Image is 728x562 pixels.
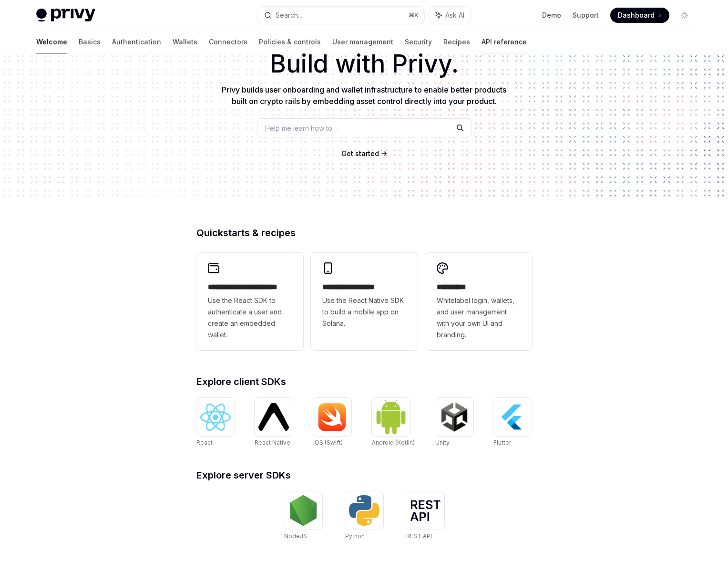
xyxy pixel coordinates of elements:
[425,253,532,350] a: **** *****Whitelabel login, wallets, and user management with your own UI and branding.
[222,85,506,106] span: Privy builds user onboarding and wallet infrastructure to enable better products built on crypto ...
[437,295,521,341] span: Whitelabel login, wallets, and user management with your own UI and branding.
[332,31,393,53] a: User management
[255,439,290,446] span: React Native
[79,31,101,53] a: Basics
[112,31,161,53] a: Authentication
[196,470,291,480] span: Explore server SDKs
[409,11,419,19] span: ⌘ K
[405,31,432,53] a: Security
[493,439,511,446] span: Flutter
[482,31,527,53] a: API reference
[196,398,235,448] a: ReactReact
[542,10,561,20] a: Demo
[497,402,528,432] img: Flutter
[313,398,351,448] a: iOS (Swift)iOS (Swift)
[618,10,655,20] span: Dashboard
[276,10,302,21] div: Search...
[345,532,365,540] span: Python
[36,31,67,53] a: Welcome
[313,439,343,446] span: iOS (Swift)
[317,403,348,431] img: iOS (Swift)
[284,491,322,541] a: NodeJSNodeJS
[259,31,321,53] a: Policies & controls
[345,491,383,541] a: PythonPython
[439,402,470,432] img: Unity
[311,253,418,350] a: **** **** **** ***Use the React Native SDK to build a mobile app on Solana.
[341,149,379,157] span: Get started
[410,500,441,521] img: REST API
[493,398,532,448] a: FlutterFlutter
[196,377,286,386] span: Explore client SDKs
[196,228,296,238] span: Quickstarts & recipes
[196,439,213,446] span: React
[341,149,379,158] a: Get started
[376,399,406,435] img: Android (Kotlin)
[349,495,379,526] img: Python
[322,295,406,329] span: Use the React Native SDK to build a mobile app on Solana.
[200,404,231,431] img: React
[372,398,415,448] a: Android (Kotlin)Android (Kotlin)
[677,8,692,23] button: Toggle dark mode
[443,31,470,53] a: Recipes
[406,532,432,540] span: REST API
[208,295,292,341] span: Use the React SDK to authenticate a user and create an embedded wallet.
[173,31,197,53] a: Wallets
[257,7,424,24] button: Search...⌘K
[36,9,95,22] img: light logo
[429,7,471,24] button: Ask AI
[258,403,289,430] img: React Native
[270,55,459,73] span: Build with Privy.
[284,532,307,540] span: NodeJS
[435,398,473,448] a: UnityUnity
[255,398,293,448] a: React NativeReact Native
[445,10,464,20] span: Ask AI
[435,439,450,446] span: Unity
[265,123,338,133] span: Help me learn how to…
[406,491,444,541] a: REST APIREST API
[288,495,318,526] img: NodeJS
[372,439,415,446] span: Android (Kotlin)
[573,10,599,20] a: Support
[209,31,247,53] a: Connectors
[610,8,669,23] a: Dashboard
